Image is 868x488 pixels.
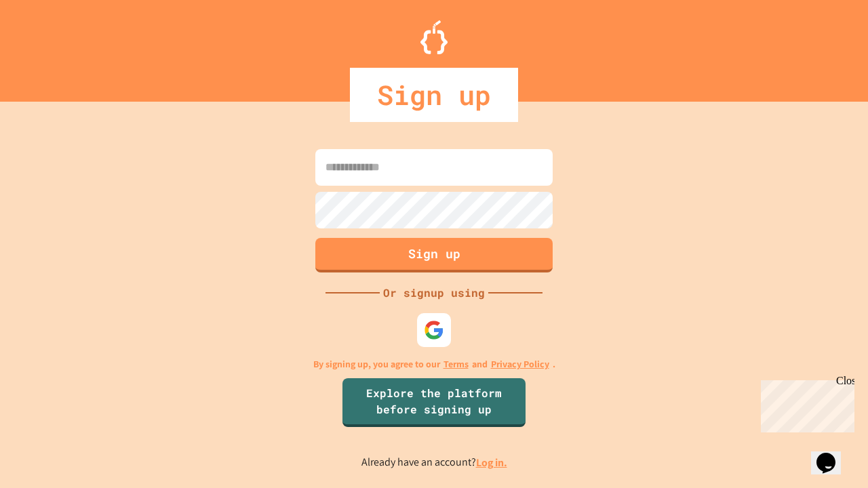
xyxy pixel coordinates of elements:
[443,357,469,371] a: Terms
[313,357,555,371] p: By signing up, you agree to our and .
[5,5,94,86] div: Chat with us now!Close
[361,454,507,471] p: Already have an account?
[342,378,526,427] a: Explore the platform before signing up
[380,285,488,301] div: Or signup using
[350,68,518,122] div: Sign up
[491,357,549,371] a: Privacy Policy
[420,20,448,54] img: Logo.svg
[476,455,507,470] a: Log in.
[811,434,854,474] iframe: chat widget
[424,320,444,340] img: google-icon.svg
[315,238,553,272] button: Sign up
[755,375,854,432] iframe: chat widget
